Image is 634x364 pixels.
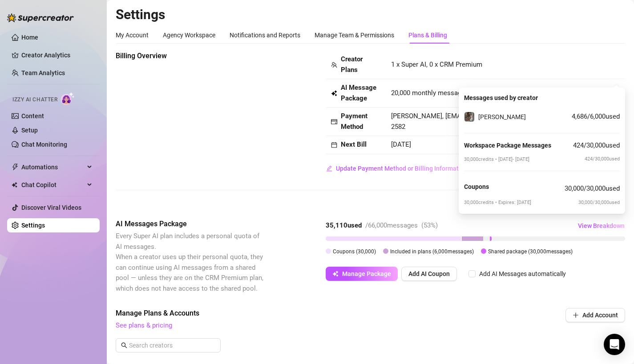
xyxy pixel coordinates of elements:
a: Creator Analytics [21,48,93,62]
div: Open Intercom Messenger [604,334,625,355]
button: Manage Package [326,267,398,281]
strong: Coupons [464,183,489,190]
span: credit-card [331,119,337,125]
button: Add Account [565,308,625,322]
strong: Creator Plans [341,55,363,74]
span: 424 / 30,000 used [585,155,620,163]
span: calendar [331,142,337,148]
strong: Next Bill [341,140,367,148]
span: Every Super AI plan includes a personal quota of AI messages. When a creator uses up their person... [116,232,263,292]
img: Felicity [464,112,474,122]
span: Manage Plans & Accounts [116,308,505,319]
button: Update Payment Method or Billing Information [326,161,468,176]
span: Update Payment Method or Billing Information [336,165,468,172]
span: [PERSON_NAME], [EMAIL_ADDRESS][DOMAIN_NAME], Visa Card ending in 2582 [391,112,613,131]
span: edit [326,165,332,172]
a: Discover Viral Videos [21,204,81,211]
strong: 35,110 used [326,221,362,229]
input: Search creators [129,340,208,350]
img: Chat Copilot [12,182,17,188]
span: Coupons ( 30,000 ) [333,248,376,255]
span: [PERSON_NAME] [478,113,526,120]
span: View Breakdown [578,222,625,229]
strong: Messages used by creator [464,94,538,101]
span: team [331,62,337,68]
span: Shared package ( 30,000 messages) [488,248,573,255]
a: Team Analytics [21,69,65,76]
span: 424 / 30,000 used [573,140,620,154]
a: Content [21,112,44,120]
span: Add AI Coupon [408,270,450,277]
span: Billing Overview [116,51,265,61]
span: Automations [21,160,85,174]
span: 30,000 credits • [DATE] - [DATE] [464,156,529,162]
span: 4,686 / 6,000 used [572,112,620,122]
a: Chat Monitoring [21,141,67,148]
span: Izzy AI Chatter [12,96,57,104]
button: View Breakdown [577,219,625,233]
a: Home [21,34,38,41]
span: AI Messages Package [116,219,265,229]
strong: AI Message Package [341,84,376,102]
span: [DATE] [391,140,411,148]
div: Notifications and Reports [230,30,300,40]
div: Add AI Messages automatically [479,269,566,279]
img: logo-BBDzfeDw.svg [7,13,74,22]
span: plus [573,312,579,318]
span: 30,000 / 30,000 used [565,184,620,194]
span: 1 x Super AI, 0 x CRM Premium [391,60,482,68]
div: Manage Team & Permissions [315,30,394,40]
div: Agency Workspace [163,30,215,40]
h2: Settings [116,6,625,23]
span: 30,000 / 30,000 used [578,199,620,206]
span: search [121,342,127,348]
span: Add Account [582,312,618,319]
span: Included in plans ( 6,000 messages) [390,248,474,255]
button: Add AI Coupon [401,267,457,281]
span: ( 53 %) [421,221,438,229]
span: 30,000 credits • Expires: [DATE] [464,199,531,206]
div: My Account [116,30,149,40]
a: Settings [21,222,45,229]
a: Setup [21,127,38,134]
span: thunderbolt [12,164,19,171]
img: AI Chatter [61,92,75,105]
span: Chat Copilot [21,178,85,192]
span: / 66,000 messages [365,221,418,229]
strong: Workspace Package Messages [464,142,551,149]
div: Plans & Billing [408,30,447,40]
a: See plans & pricing [116,321,172,329]
strong: Payment Method [341,112,367,131]
span: 20,000 monthly messages [391,88,468,99]
span: Manage Package [342,270,391,277]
